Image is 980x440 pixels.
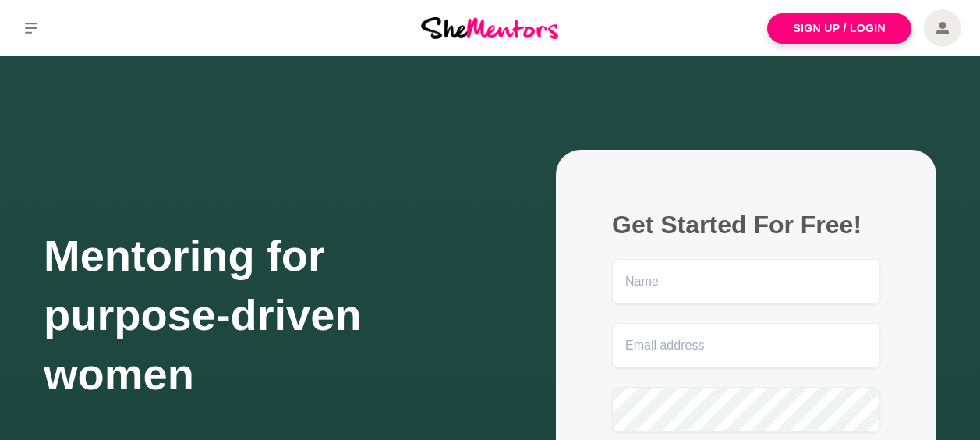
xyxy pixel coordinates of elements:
[44,226,490,404] h1: Mentoring for purpose-driven women
[767,13,911,44] a: Sign Up / Login
[612,259,880,304] input: Name
[421,17,558,38] img: She Mentors Logo
[612,209,880,240] h2: Get Started For Free!
[612,323,880,368] input: Email address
